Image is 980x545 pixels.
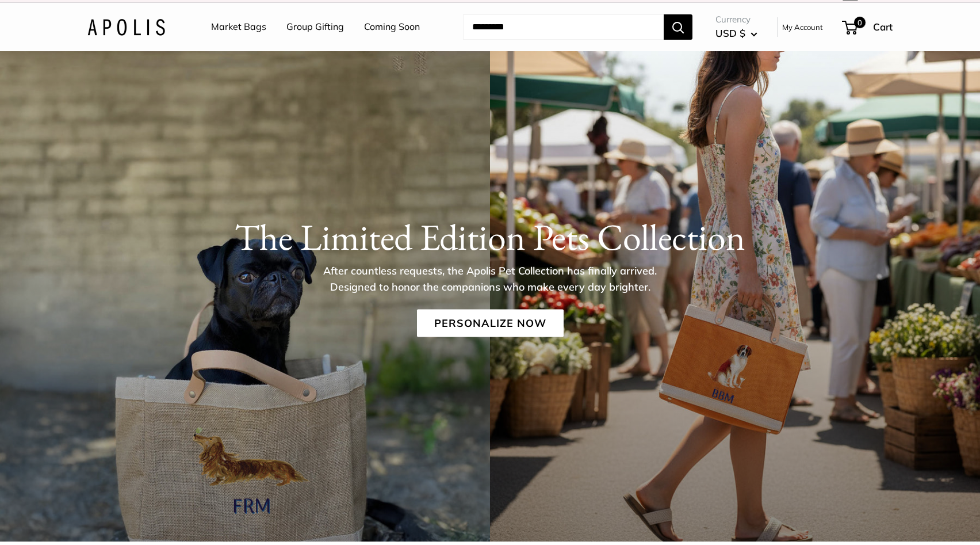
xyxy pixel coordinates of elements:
a: 0 Cart [843,18,893,36]
img: Apolis [87,19,165,36]
a: Group Gifting [286,18,344,36]
span: Currency [715,12,757,28]
a: Personalize Now [417,310,564,337]
span: 0 [854,17,866,28]
a: Coming Soon [364,18,420,36]
p: After countless requests, the Apolis Pet Collection has finally arrived. Designed to honor the co... [303,263,677,295]
a: Market Bags [211,18,266,36]
a: My Account [782,20,823,34]
input: Search... [463,14,664,40]
button: USD $ [715,24,757,43]
span: USD $ [715,27,745,39]
button: Search [664,14,692,40]
span: Cart [873,21,893,33]
h1: The Limited Edition Pets Collection [87,215,893,259]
